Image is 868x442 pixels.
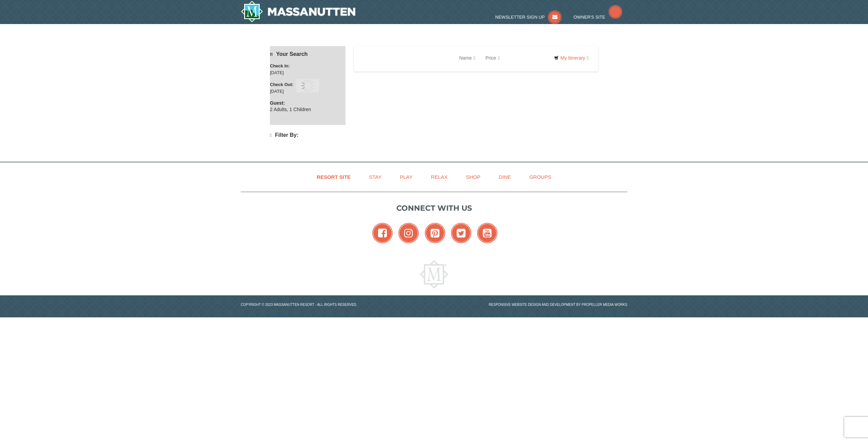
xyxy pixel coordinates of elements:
[521,169,560,185] a: Groups
[391,169,421,185] a: Play
[454,51,480,65] a: Name
[550,53,593,63] a: My Itinerary
[457,169,489,185] a: Shop
[360,169,390,185] a: Stay
[490,169,519,185] a: Dine
[241,203,627,214] p: Connect with us
[420,260,448,289] img: Massanutten Resort Logo
[308,169,359,185] a: Resort Site
[574,15,623,20] a: Owner's Site
[495,15,562,20] a: Newsletter Sign Up
[241,1,355,22] a: Massanutten Resort
[489,303,627,307] a: Responsive website design and development by Propeller Media Works
[241,1,355,22] img: Massanutten Resort Logo
[270,132,346,139] h4: Filter By:
[301,79,315,92] img: wait gif
[495,15,545,20] span: Newsletter Sign Up
[480,51,505,65] a: Price
[574,15,606,20] span: Owner's Site
[422,169,456,185] a: Relax
[236,302,434,307] p: Copyright © 2023 Massanutten Resort - All Rights Reserved.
